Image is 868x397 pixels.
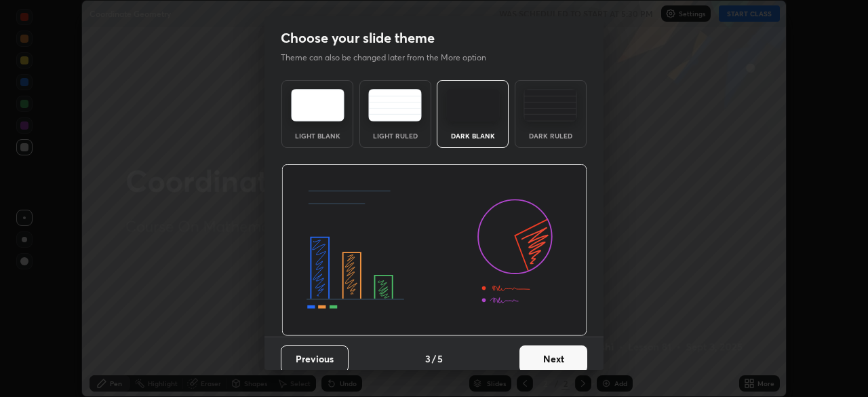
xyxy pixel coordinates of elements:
button: Previous [281,345,349,373]
div: Light Blank [290,132,344,139]
button: Next [519,345,587,373]
div: Light Ruled [368,132,422,139]
h4: / [432,352,436,366]
div: Dark Blank [446,132,500,139]
img: darkTheme.f0cc69e5.svg [446,89,500,121]
h4: 5 [437,352,443,366]
h4: 3 [425,352,431,366]
img: darkThemeBanner.d06ce4a2.svg [281,164,587,337]
p: Theme can also be changed later from the More option [281,52,500,64]
h2: Choose your slide theme [281,29,435,47]
div: Dark Ruled [524,132,578,139]
img: darkRuledTheme.de295e13.svg [524,89,577,121]
img: lightRuledTheme.5fabf969.svg [368,89,422,121]
img: lightTheme.e5ed3b09.svg [291,89,344,121]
